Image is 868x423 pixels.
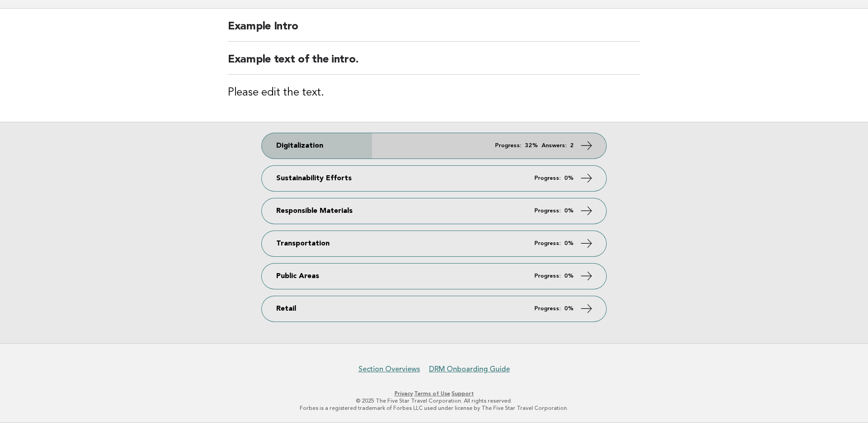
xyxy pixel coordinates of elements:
[157,404,711,412] p: Forbes is a registered trademark of Forbes LLC used under license by The Five Star Travel Corpora...
[429,365,510,374] a: DRM Onboarding Guide
[395,390,413,397] a: Privacy
[359,365,420,374] a: Section Overviews
[534,240,561,246] em: Progress:
[534,208,561,214] em: Progress:
[452,390,474,397] a: Support
[570,143,574,149] strong: 2
[262,296,606,322] a: Retail Progress: 0%
[564,273,574,279] strong: 0%
[262,231,606,256] a: Transportation Progress: 0%
[228,86,640,100] h3: Please edit the text.
[542,143,566,149] em: Answers:
[262,264,606,289] a: Public Areas Progress: 0%
[228,19,640,42] h2: Example Intro
[564,240,574,246] strong: 0%
[534,273,561,279] em: Progress:
[534,306,561,312] em: Progress:
[157,397,711,404] p: © 2025 The Five Star Travel Corporation. All rights reserved.
[564,306,574,312] strong: 0%
[495,143,521,149] em: Progress:
[157,390,711,397] p: · ·
[262,198,606,224] a: Responsible Materials Progress: 0%
[262,166,606,191] a: Sustainability Efforts Progress: 0%
[534,175,561,181] em: Progress:
[564,175,574,181] strong: 0%
[228,53,640,75] h2: Example text of the intro.
[564,208,574,214] strong: 0%
[525,143,538,149] strong: 32%
[262,133,606,159] a: Digitalization Progress: 32% Answers: 2
[414,390,450,397] a: Terms of Use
